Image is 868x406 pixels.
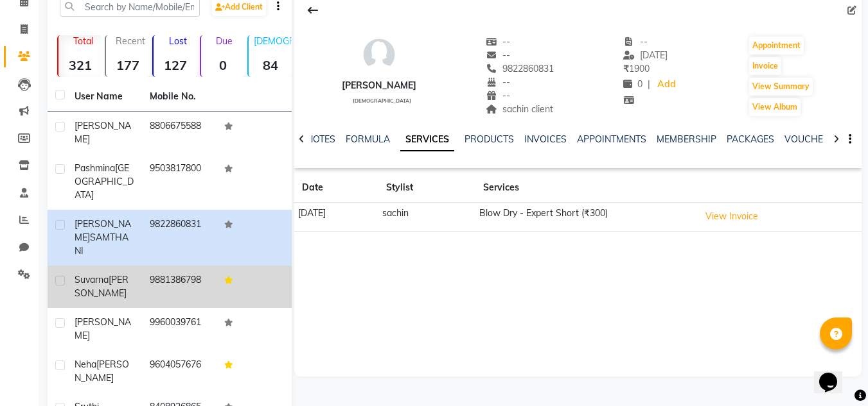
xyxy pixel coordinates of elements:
button: View Summary [749,78,813,96]
span: -- [486,76,510,88]
button: View Album [749,98,801,116]
a: FORMULA [346,133,390,145]
p: Due [204,35,245,47]
th: Mobile No. [142,82,217,112]
iframe: chat widget [814,355,855,393]
button: View Invoice [700,207,764,226]
th: User Name [67,82,142,112]
a: INVOICES [524,133,567,145]
td: 9960039761 [142,308,217,350]
span: [DEMOGRAPHIC_DATA] [353,97,411,104]
td: 9881386798 [142,266,217,308]
span: -- [486,36,510,47]
td: [DATE] [294,203,378,232]
img: avatar [360,35,398,74]
p: Recent [111,35,150,47]
th: Stylist [378,173,475,203]
p: Lost [159,35,197,47]
a: MEMBERSHIP [657,133,716,145]
strong: 177 [106,57,150,73]
a: APPOINTMENTS [577,133,646,145]
p: [DEMOGRAPHIC_DATA] [254,35,292,47]
span: 0 [623,78,642,90]
span: -- [486,49,510,61]
div: [PERSON_NAME] [342,79,416,92]
strong: 84 [249,57,292,73]
a: PRODUCTS [465,133,514,145]
td: 9822860831 [142,210,217,266]
a: VOUCHERS [784,133,835,145]
span: -- [486,90,510,101]
span: [PERSON_NAME] [75,120,131,145]
span: suvarna [75,274,109,285]
span: pashmina [75,162,115,174]
td: sachin [378,203,475,232]
span: | [648,78,650,91]
span: 9822860831 [486,63,554,74]
span: [PERSON_NAME] [75,359,129,384]
span: SAMTHANI [75,232,128,257]
button: Appointment [749,37,804,55]
strong: 321 [58,57,102,73]
td: 9604057676 [142,350,217,393]
strong: 127 [154,57,197,73]
span: ₹ [623,63,629,74]
span: [DATE] [623,49,668,61]
th: Services [475,173,696,203]
span: neha [75,359,96,370]
span: [GEOGRAPHIC_DATA] [75,162,134,201]
strong: 0 [201,57,245,73]
span: [PERSON_NAME] [75,316,131,341]
p: Total [64,35,102,47]
span: sachin client [486,103,553,115]
span: -- [623,36,648,47]
a: NOTES [306,133,335,145]
th: Date [294,173,378,203]
a: PACKAGES [727,133,774,145]
span: 1900 [623,63,650,74]
span: [PERSON_NAME] [75,218,131,243]
td: Blow Dry - Expert Short (₹300) [475,203,696,232]
button: Invoice [749,57,781,75]
td: 8806675588 [142,112,217,154]
td: 9503817800 [142,154,217,210]
a: Add [655,76,678,94]
a: SERVICES [400,128,454,151]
